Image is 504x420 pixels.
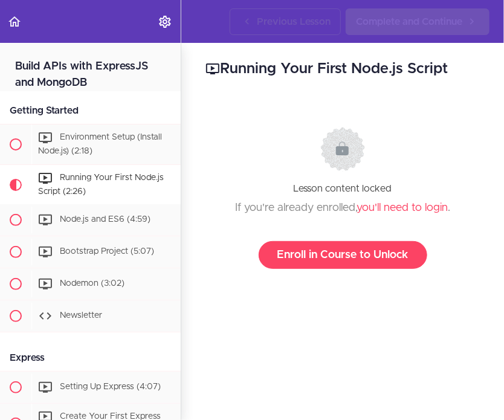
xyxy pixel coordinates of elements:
span: Node.js and ES6 (4:59) [60,216,150,224]
span: Previous Lesson [257,15,331,29]
span: Environment Setup (Install Node.js) (2:18) [38,133,162,155]
div: Lesson content locked [217,109,468,287]
div: If you're already enrolled, . [217,199,468,217]
span: Running Your First Node.js Script (2:26) [38,173,164,196]
span: Setting Up Express (4:07) [60,383,161,392]
span: Complete and Continue [356,15,462,29]
a: Complete and Continue [346,8,489,35]
a: Previous Lesson [230,8,341,35]
a: Enroll in Course to Unlock [259,241,427,269]
a: you'll need to login [357,202,448,213]
h2: Running Your First Node.js Script [205,59,480,79]
span: Bootstrap Project (5:07) [60,248,154,256]
span: Newsletter [60,312,102,320]
svg: Back to course curriculum [7,15,22,29]
svg: Settings Menu [158,15,172,29]
span: Nodemon (3:02) [60,280,124,288]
